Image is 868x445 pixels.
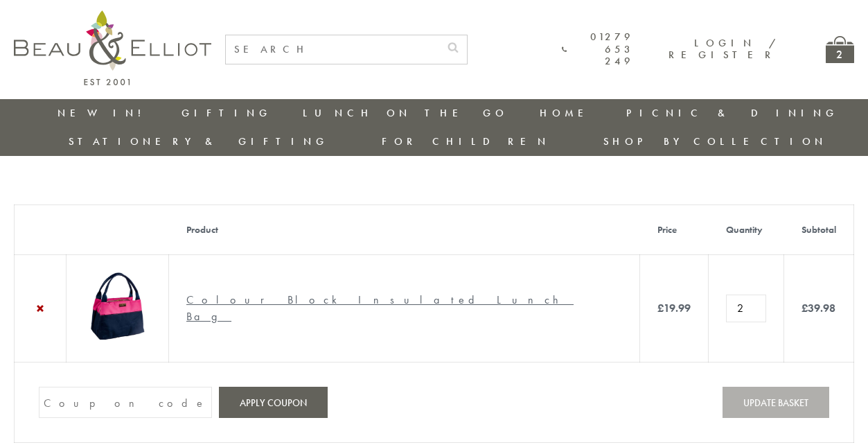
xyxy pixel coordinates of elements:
th: Subtotal [784,205,854,255]
button: Apply coupon [219,387,328,418]
a: For Children [382,134,550,148]
a: Colour Block Insulated Lunch Bag [186,293,574,324]
input: Coupon code [39,387,212,418]
th: Product [169,205,640,255]
th: Price [640,205,709,255]
a: 2 [826,36,854,63]
a: Lunch On The Go [303,106,508,120]
a: Shop by collection [603,134,827,148]
a: New in! [57,106,150,120]
img: logo [14,10,211,85]
a: Remove Colour Block Insulated Lunch Bag from basket [32,300,48,317]
a: Login / Register [668,36,777,62]
img: Colour Block Insulated Lunch Bag [84,272,151,340]
span: £ [801,301,808,315]
input: SEARCH [226,35,439,64]
a: Stationery & Gifting [69,134,328,148]
bdi: 19.99 [657,301,691,315]
a: Picnic & Dining [626,106,838,120]
input: Product quantity [726,295,766,322]
th: Quantity [709,205,784,255]
span: £ [657,301,664,315]
button: Update basket [723,387,829,418]
a: 01279 653 249 [562,31,634,67]
a: Home [540,106,595,120]
a: Gifting [181,106,272,120]
bdi: 39.98 [801,301,835,315]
